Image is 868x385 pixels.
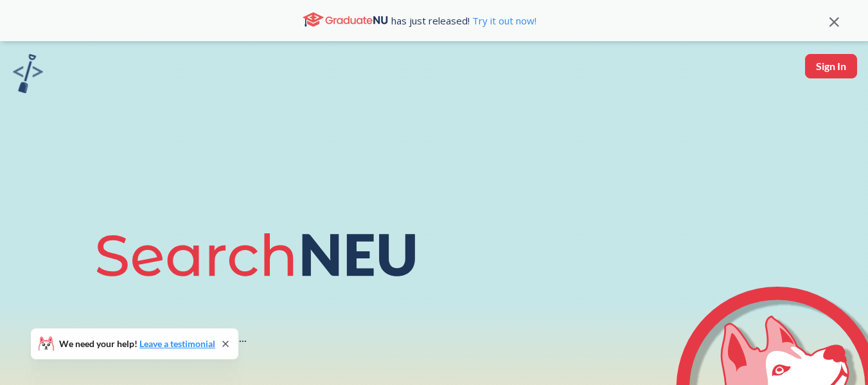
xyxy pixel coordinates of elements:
[139,338,215,349] a: Leave a testimonial
[13,54,43,97] a: sandbox logo
[13,54,43,93] img: sandbox logo
[59,339,215,348] span: We need your help!
[470,14,536,27] a: Try it out now!
[805,54,857,78] button: Sign In
[391,13,536,28] span: has just released!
